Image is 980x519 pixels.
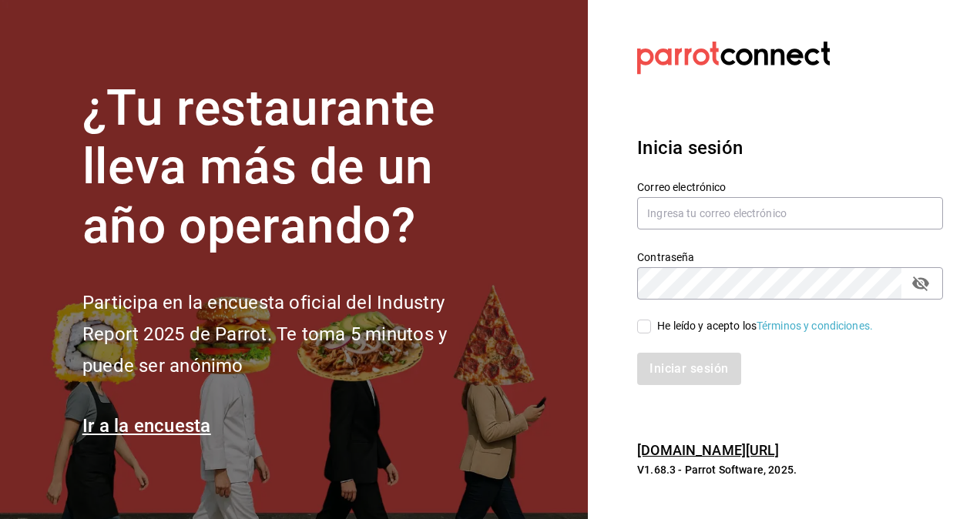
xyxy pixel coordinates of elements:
label: Correo electrónico [637,181,943,192]
a: Ir a la encuesta [82,415,211,437]
h1: ¿Tu restaurante lleva más de un año operando? [82,79,498,256]
h3: Inicia sesión [637,134,943,162]
label: Contraseña [637,251,943,262]
input: Ingresa tu correo electrónico [637,197,943,229]
a: Términos y condiciones. [757,320,873,332]
button: passwordField [908,270,934,296]
div: He leído y acepto los [657,318,873,334]
p: V1.68.3 - Parrot Software, 2025. [637,462,943,477]
h2: Participa en la encuesta oficial del Industry Report 2025 de Parrot. Te toma 5 minutos y puede se... [82,287,498,381]
a: [DOMAIN_NAME][URL] [637,442,779,458]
